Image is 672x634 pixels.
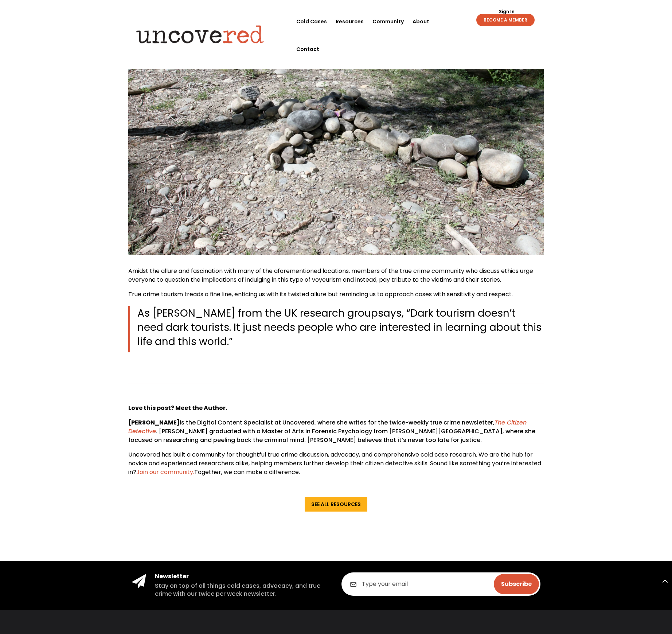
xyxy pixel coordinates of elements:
a: BECOME A MEMBER [476,14,535,26]
a: Contact [296,35,319,63]
span: As [PERSON_NAME] from the UK research group [137,306,378,320]
strong: Love this post? Meet the Author. [128,404,227,412]
a: says [378,306,402,320]
a: Sign In [495,9,519,14]
span: Amidst the allure and fascination with many of the aforementioned locations, members of the true ... [128,267,533,284]
h5: Stay on top of all things cold cases, advocacy, and true crime with our twice per week newsletter. [155,582,331,598]
input: Subscribe [494,574,539,594]
a: Cold Cases [296,8,327,35]
h4: Newsletter [155,572,331,580]
a: Community [372,8,404,35]
span: , “Dark tourism doesn’t need dark tourists. It just needs people who are interested in learning a... [137,306,542,349]
strong: [PERSON_NAME] [128,418,180,427]
a: About [413,8,429,35]
span: Together, we can make a difference. [194,468,300,476]
span: Uncovered has built a community for thoughtful true crime discussion, advocacy, and comprehensive... [128,450,541,476]
img: Uncovered logo [130,20,270,48]
span: True crime tourism treads a fine line, enticing us with its twisted allure but reminding us to ap... [128,290,513,298]
p: is the Digital Content Specialist at Uncovered, where she writes for the twice-weekly true crime ... [128,418,544,450]
input: Type your email [341,572,540,596]
a: See All Resources [305,497,367,512]
a: Join our community. [136,468,194,476]
a: The Citizen Detective [128,418,527,435]
a: Resources [336,8,364,35]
